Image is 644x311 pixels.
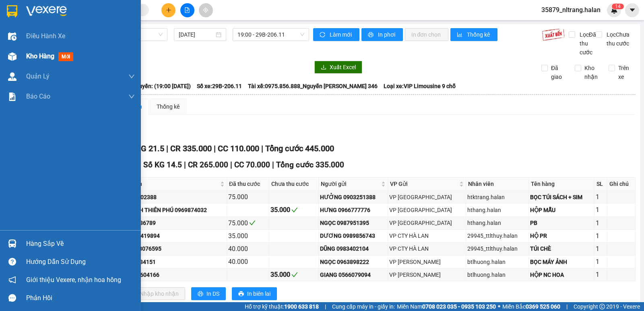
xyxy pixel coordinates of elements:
button: downloadXuất Excel [314,61,362,74]
span: Tổng cước 445.000 [265,144,334,153]
span: Quản Lý [26,71,50,81]
img: warehouse-icon [8,32,17,41]
div: 1 [596,231,606,241]
span: printer [198,291,203,297]
th: Tên hàng [529,177,594,191]
div: VP [GEOGRAPHIC_DATA] [389,193,464,202]
span: Điều hành xe [26,31,65,41]
div: HỘP MẪU [530,206,593,214]
div: 1 [596,192,606,202]
span: check [291,272,298,278]
th: SL [594,177,607,191]
span: plus [166,7,171,13]
span: Hỗ trợ kỹ thuật: [245,302,319,311]
div: VP CTY HÀ LAN [389,231,464,240]
div: 75.000 [228,218,268,228]
span: In DS [206,289,219,298]
div: 29945_ttlthuy.halan [467,244,528,253]
span: | [139,160,141,169]
span: | [214,144,216,153]
span: VP Gửi [390,179,457,188]
span: down [128,73,135,80]
span: Người gửi [321,179,380,188]
span: caret-down [629,6,636,14]
strong: 1900 633 818 [284,303,319,310]
button: syncLàm mới [313,28,359,41]
span: CC 70.000 [234,160,270,169]
span: ⚪️ [498,305,500,308]
div: KATRI 0967419894 [111,231,225,240]
strong: 0708 023 035 - 0935 103 250 [422,303,496,310]
span: Người nhận [111,179,219,188]
div: VP CTY HÀ LAN [389,244,464,253]
div: 1 [596,205,606,215]
span: Tổng cước 335.000 [276,160,344,169]
div: HƯNG 0966777776 [320,206,386,214]
button: printerIn DS [191,287,226,300]
td: VP Bắc Sơn [388,191,466,204]
div: phát 0943634151 [111,257,225,266]
div: VP [PERSON_NAME] [389,270,464,279]
div: btlhuong.halan [467,270,528,279]
span: Kho hàng [26,52,54,60]
span: Thống kê [467,30,491,39]
div: NGỌC 0963898222 [320,257,386,266]
button: aim [199,3,213,17]
span: notification [8,276,16,284]
span: down [128,93,135,100]
button: file-add [180,3,194,17]
span: Kho nhận [581,64,602,81]
span: CR 265.000 [188,160,228,169]
td: VP CTY HÀ LAN [388,230,466,243]
span: Số KG 14.5 [143,160,182,169]
button: caret-down [625,3,639,17]
th: Ghi chú [607,177,636,191]
th: Đã thu cước [227,177,269,191]
span: | [166,144,168,153]
td: VP Hoàng Văn Thụ [388,268,466,281]
div: BỌC TÚI SÁCH + SIM [530,193,593,202]
span: | [566,302,568,311]
span: | [184,160,186,169]
div: TÙNG 0913604166 [111,270,225,279]
span: In biên lai [247,289,270,298]
span: Miền Bắc [502,302,560,311]
div: 40.000 [228,244,268,254]
img: warehouse-icon [8,239,17,248]
button: plus [161,3,175,17]
input: 11/09/2025 [179,30,215,39]
div: HỘ PR [530,231,593,240]
button: printerIn phơi [361,28,403,41]
span: Tài xế: 0975.856.888_Nguyễn [PERSON_NAME] 346 [248,82,378,91]
span: Loại xe: VIP Limousine 9 chỗ [384,82,456,91]
img: icon-new-feature [611,6,618,14]
div: TÂM 0366336789 [111,218,225,227]
span: Số xe: 29B-206.11 [197,82,242,91]
span: Giới thiệu Vexere, nhận hoa hồng [26,275,121,285]
div: Thống kê [157,102,180,111]
strong: 0369 525 060 [526,303,560,310]
div: THỊNH 0913076595 [111,244,225,253]
span: 35879_nltrang.halan [535,5,607,15]
td: VP Bắc Sơn [388,217,466,230]
span: check [249,220,256,226]
button: In đơn chọn [405,28,449,41]
div: hthang.halan [467,206,528,214]
div: 29945_ttlthuy.halan [467,231,528,240]
span: printer [368,32,375,38]
img: 9k= [542,28,565,41]
div: htktrang.halan [467,193,528,202]
td: VP CTY HÀ LAN [388,243,466,255]
div: TIẾN 0845002388 [111,193,225,202]
th: Chưa thu cước [269,177,319,191]
td: VP Bắc Sơn [388,204,466,216]
span: CR 335.000 [170,144,212,153]
span: | [325,302,326,311]
th: Nhân viên [466,177,529,191]
span: file-add [184,7,190,13]
img: warehouse-icon [8,52,17,61]
div: 35.000 [228,231,268,241]
div: hthang.halan [467,218,528,227]
span: Số KG 21.5 [124,144,164,153]
div: HOÀNG ANH THIÊN PHÚ 0969874032 [111,206,225,214]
